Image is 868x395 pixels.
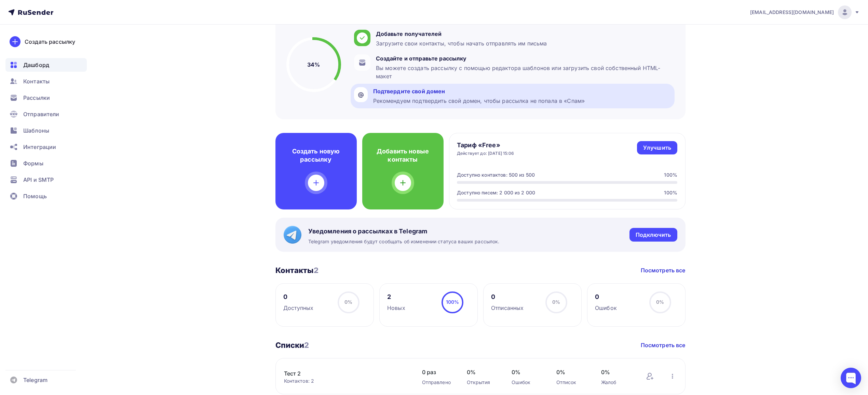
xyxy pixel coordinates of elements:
[284,378,408,384] div: Контактов: 2
[422,368,453,376] span: 0 раз
[422,379,453,386] div: Отправлено
[446,299,459,305] span: 100%
[284,369,400,378] a: Тест 2
[373,87,585,95] div: Подтвердите свой домен
[308,238,500,245] span: Telegram уведомления будут сообщать об изменении статуса ваших рассылок.
[23,143,56,151] span: Интеграции
[457,151,514,156] div: Действует до: [DATE] 15:06
[467,368,498,376] span: 0%
[373,97,585,105] div: Рекомендуем подтвердить свой домен, чтобы рассылка не попала в «Спам»
[23,77,50,85] span: Контакты
[23,159,43,167] span: Формы
[5,74,87,88] a: Контакты
[283,304,313,312] div: Доступных
[556,379,587,386] div: Отписок
[552,299,560,305] span: 0%
[387,304,405,312] div: Новых
[23,376,48,384] span: Telegram
[595,293,617,301] div: 0
[286,147,346,164] h4: Создать новую рассылку
[556,368,587,376] span: 0%
[376,64,671,80] div: Вы можете создать рассылку с помощью редактора шаблонов или загрузить свой собственный HTML-макет
[601,379,632,386] div: Жалоб
[314,266,318,275] span: 2
[308,227,500,235] span: Уведомления о рассылках в Telegram
[344,299,352,305] span: 0%
[641,341,686,349] a: Посмотреть все
[595,304,617,312] div: Ошибок
[664,189,677,196] div: 100%
[5,124,87,137] a: Шаблоны
[23,126,49,135] span: Шаблоны
[457,189,535,196] div: Доступно писем: 2 000 из 2 000
[750,9,834,16] span: [EMAIL_ADDRESS][DOMAIN_NAME]
[457,141,514,149] h4: Тариф «Free»
[283,293,313,301] div: 0
[307,60,320,69] h5: 34%
[376,30,547,38] div: Добавьте получателей
[5,156,87,170] a: Формы
[491,304,524,312] div: Отписанных
[387,293,405,301] div: 2
[23,176,54,184] span: API и SMTP
[23,61,49,69] span: Дашборд
[641,266,686,274] a: Посмотреть все
[512,368,543,376] span: 0%
[467,379,498,386] div: Открытия
[23,192,47,200] span: Помощь
[656,299,664,305] span: 0%
[5,58,87,72] a: Дашборд
[373,147,433,164] h4: Добавить новые контакты
[25,38,75,46] div: Создать рассылку
[636,231,671,239] div: Подключить
[304,341,309,350] span: 2
[512,379,543,386] div: Ошибок
[491,293,524,301] div: 0
[643,144,671,152] div: Улучшить
[23,110,59,118] span: Отправители
[376,39,547,47] div: Загрузите свои контакты, чтобы начать отправлять им письма
[23,94,50,102] span: Рассылки
[601,368,632,376] span: 0%
[664,172,677,178] div: 100%
[750,5,860,19] a: [EMAIL_ADDRESS][DOMAIN_NAME]
[275,340,309,350] h3: Списки
[376,54,671,63] div: Создайте и отправьте рассылку
[5,91,87,105] a: Рассылки
[275,265,318,275] h3: Контакты
[5,107,87,121] a: Отправители
[457,172,535,178] div: Доступно контактов: 500 из 500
